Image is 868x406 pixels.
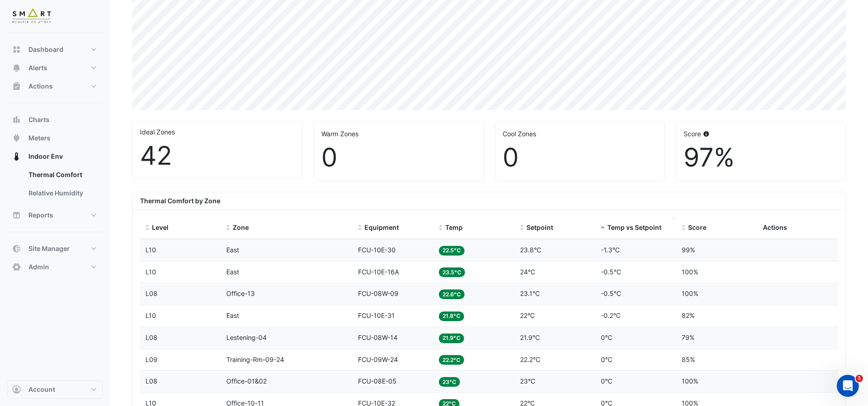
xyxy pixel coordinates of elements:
[688,223,706,231] span: Score
[140,140,295,171] div: 42
[226,268,239,276] span: East
[607,223,661,231] span: Temp vs Setpoint
[601,268,621,276] span: -0.5°C
[21,184,103,202] a: Relative Humidity
[321,142,476,173] div: 0
[364,223,399,231] span: Equipment
[146,289,157,297] span: L08
[683,142,838,173] div: 97%
[12,133,21,143] app-icon: Meters
[358,311,395,319] span: FCU-10E-31
[28,152,63,161] span: Indoor Env
[152,223,168,231] span: Level
[233,223,249,231] span: Zone
[226,377,267,385] span: Office-01&02
[12,262,21,272] app-icon: Admin
[7,239,103,258] button: Site Manager
[12,115,21,124] app-icon: Charts
[7,380,103,399] button: Account
[763,223,787,231] span: Actions
[12,152,21,161] app-icon: Indoor Env
[226,246,239,254] span: East
[7,147,103,166] button: Indoor Env
[146,246,156,254] span: L10
[682,334,694,341] span: 79%
[520,377,535,385] span: 23°C
[146,311,156,319] span: L10
[358,356,398,363] span: FCU-09W-24
[12,45,21,54] app-icon: Dashboard
[601,246,620,254] span: -1.3°C
[445,223,463,231] span: Temp
[146,268,156,276] span: L10
[439,334,464,343] span: 21.9°C
[520,334,540,341] span: 21.9°C
[526,223,553,231] span: Setpoint
[601,334,612,341] span: 0°C
[520,246,541,254] span: 23.8°C
[28,115,50,124] span: Charts
[146,334,157,341] span: L08
[7,111,103,129] button: Charts
[682,289,698,297] span: 100%
[146,356,157,363] span: L09
[226,289,255,297] span: Office-13
[520,268,535,276] span: 24°C
[358,268,399,276] span: FCU-10E-16A
[439,289,465,299] span: 22.6°C
[439,377,460,387] span: 23°C
[439,246,465,256] span: 22.5°C
[520,289,540,297] span: 23.1°C
[7,77,103,95] button: Actions
[7,206,103,224] button: Reports
[520,356,540,363] span: 22.2°C
[28,385,55,394] span: Account
[321,129,476,139] div: Warm Zones
[12,244,21,253] app-icon: Site Manager
[856,375,863,382] span: 1
[28,211,53,220] span: Reports
[439,267,465,277] span: 23.5°C
[520,311,535,319] span: 22°C
[28,45,63,54] span: Dashboard
[21,166,103,184] a: Thermal Comfort
[439,355,464,365] span: 22.2°C
[28,262,49,272] span: Admin
[682,377,698,385] span: 100%
[226,356,284,363] span: Training-Rm-09-24
[226,311,239,319] span: East
[601,377,612,385] span: 0°C
[226,334,267,341] span: Lestening-04
[140,197,220,205] b: Thermal Comfort by Zone
[7,166,103,206] div: Indoor Env
[28,82,53,91] span: Actions
[28,63,47,72] span: Alerts
[503,142,657,173] div: 0
[146,377,157,385] span: L08
[11,7,52,26] img: Company Logo
[12,82,21,91] app-icon: Actions
[682,246,695,254] span: 99%
[12,63,21,72] app-icon: Alerts
[28,244,70,253] span: Site Manager
[7,59,103,77] button: Alerts
[12,211,21,220] app-icon: Reports
[682,356,695,363] span: 85%
[358,377,397,385] span: FCU-08E-05
[358,246,396,254] span: FCU-10E-30
[439,311,464,321] span: 21.8°C
[7,258,103,276] button: Admin
[683,129,838,139] div: Score
[503,129,657,139] div: Cool Zones
[28,133,50,143] span: Meters
[358,289,398,297] span: FCU-08W-09
[682,268,698,276] span: 100%
[7,40,103,59] button: Dashboard
[358,334,398,341] span: FCU-08W-14
[7,129,103,147] button: Meters
[601,289,621,297] span: -0.5°C
[140,127,295,137] div: Ideal Zones
[837,375,859,397] iframe: Intercom live chat
[682,311,694,319] span: 82%
[601,311,621,319] span: -0.2°C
